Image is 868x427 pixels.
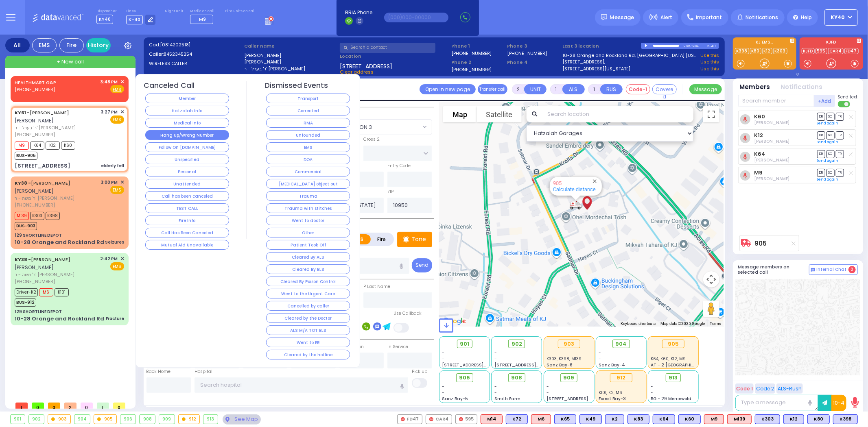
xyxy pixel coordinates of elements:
[811,268,815,272] img: comment-alt.png
[429,417,433,421] img: red-radio-icon.svg
[340,53,448,60] label: Location
[149,51,242,58] label: Caller:
[266,142,350,152] button: EMS
[15,109,30,116] span: KY61 -
[814,95,835,107] button: +Add
[703,106,719,122] button: Toggle fullscreen view
[96,9,117,14] label: Dispatcher
[48,415,70,424] div: 903
[32,38,57,52] div: EMS
[105,239,124,245] div: Seizures
[605,414,624,424] div: BLS
[15,180,31,186] span: KY38 -
[387,344,408,350] label: In Service
[11,415,25,424] div: 901
[662,340,684,349] div: 905
[507,59,560,66] span: Phone 4
[660,14,672,21] span: Alert
[824,9,858,26] button: KY40
[195,377,408,393] input: Search hospital
[199,16,206,22] span: M9
[800,40,863,46] label: KJFD
[15,271,98,278] span: ר' משה - ר' [PERSON_NAME]
[15,109,69,116] a: [PERSON_NAME]
[817,150,825,158] span: DR
[704,414,724,424] div: ALS
[754,157,789,163] span: Yoel Polatsek
[836,131,844,139] span: TR
[506,414,528,424] div: BLS
[494,396,520,402] span: Smith Farm
[817,121,839,126] a: Send again
[691,41,692,50] div: /
[733,40,796,46] label: KJ EMS...
[494,350,497,356] span: -
[244,43,337,50] label: Caller name
[599,350,601,356] span: -
[266,179,350,189] button: [MEDICAL_DATA] object out
[542,106,693,122] input: Search location
[579,414,602,424] div: BLS
[15,238,104,246] div: 10-28 Orange and Rockland Rd
[190,9,216,14] label: Medic on call
[451,50,492,56] label: [PHONE_NUMBER]
[15,222,37,230] span: BUS-903
[494,390,497,396] span: -
[836,169,844,176] span: TR
[512,340,522,348] span: 902
[735,383,754,394] button: Code 1
[265,81,328,90] h4: Dismissed Events
[110,186,124,194] span: EMS
[266,289,350,298] button: Went to the Urgent Care
[563,43,641,50] label: Last 3 location
[15,298,36,307] span: BUS-912
[754,132,763,138] a: K12
[735,48,749,54] a: K398
[411,235,426,244] p: Tone
[339,119,432,135] span: SECTION 3
[15,212,29,220] span: M139
[762,48,772,54] a: K12
[826,113,835,120] span: SO
[266,264,350,274] button: Cleared By BLS
[15,180,70,186] a: [PERSON_NAME]
[15,256,70,263] a: [PERSON_NAME]
[703,271,719,288] button: Map camera controls
[15,117,54,124] span: [PERSON_NAME]
[494,356,497,362] span: -
[460,340,469,348] span: 901
[817,158,839,163] a: Send again
[817,139,839,144] a: Send again
[164,51,192,57] span: 8452345254
[15,86,55,93] span: [PHONE_NUMBER]
[340,62,392,69] span: [STREET_ADDRESS]
[340,43,435,53] input: Search a contact
[266,155,350,164] button: DOA
[802,48,815,54] a: KJFD
[848,266,856,273] span: 0
[30,142,44,150] span: K64
[146,368,171,375] label: Back Home
[599,396,626,402] span: Forest Bay-3
[683,41,691,50] div: 0:00
[831,14,845,21] span: KY40
[412,368,427,375] label: Pick up
[652,84,677,94] button: Covered
[817,267,847,272] span: Internal Chat
[101,109,118,115] span: 3:27 PM
[266,191,350,201] button: Trauma
[15,403,28,409] span: 1
[511,374,522,382] span: 908
[494,383,497,390] span: -
[755,414,780,424] div: BLS
[113,87,122,93] u: EMS
[420,84,476,94] a: Open in new page
[15,79,56,86] a: HEALTHMART G&P
[57,58,84,66] span: + New call
[599,356,601,362] span: -
[563,52,698,59] a: 10-28 Orange and Rockland Rd, [GEOGRAPHIC_DATA] [US_STATE]
[64,403,77,409] span: 2
[244,52,337,59] label: [PERSON_NAME]
[833,414,858,424] div: BLS
[97,403,109,409] span: 1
